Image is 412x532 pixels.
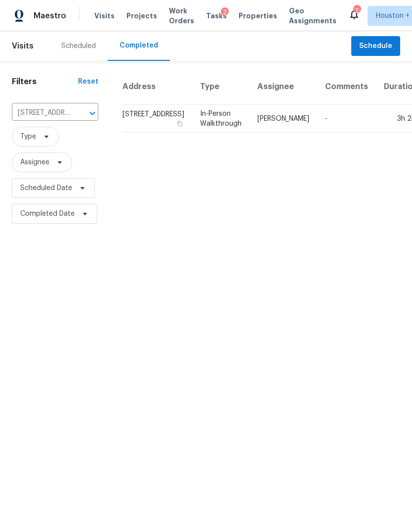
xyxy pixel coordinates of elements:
span: Properties [239,11,277,21]
span: Geo Assignments [289,6,336,26]
span: Visits [94,11,115,21]
span: Work Orders [169,6,194,26]
span: Type [20,132,36,142]
button: Open [85,106,99,120]
div: 2 [221,7,229,17]
span: Projects [126,11,157,21]
span: Visits [12,35,34,57]
span: Tasks [206,12,227,19]
span: Schedule [359,40,392,52]
td: [STREET_ADDRESS] [122,105,192,133]
td: [PERSON_NAME] [249,105,317,133]
span: Assignee [20,157,49,167]
td: - [317,105,376,133]
span: Completed Date [20,209,75,219]
div: Scheduled [61,41,96,51]
button: Schedule [351,36,400,56]
input: Search for an address... [12,105,71,121]
td: In-Person Walkthrough [192,105,249,133]
button: Copy Address [175,119,184,128]
th: Type [192,69,249,105]
div: Completed [120,41,158,50]
div: 7 [353,6,360,16]
div: Reset [78,77,98,87]
th: Comments [317,69,376,105]
th: Assignee [249,69,317,105]
span: Scheduled Date [20,183,72,193]
h1: Filters [12,77,78,87]
span: Maestro [34,11,66,21]
th: Address [122,69,192,105]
